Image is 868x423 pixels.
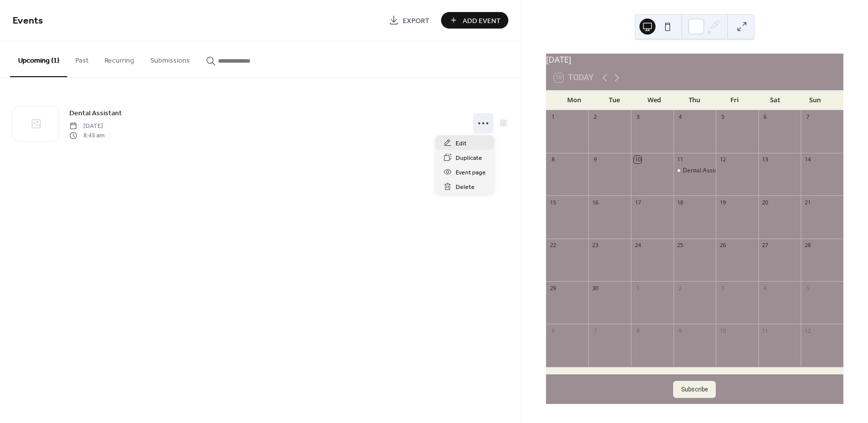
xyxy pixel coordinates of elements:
[804,242,811,249] div: 28
[762,284,769,292] div: 4
[67,41,96,76] button: Past
[677,156,684,163] div: 11
[677,198,684,206] div: 18
[677,242,684,249] div: 25
[441,12,508,29] button: Add Event
[591,327,599,334] div: 7
[594,90,634,110] div: Tue
[762,156,769,163] div: 13
[591,156,599,163] div: 9
[634,284,641,292] div: 1
[142,41,198,76] button: Submissions
[591,198,599,206] div: 16
[13,11,43,31] span: Events
[634,113,641,121] div: 3
[549,327,557,334] div: 6
[549,242,557,249] div: 22
[804,327,811,334] div: 12
[69,107,122,119] a: Dental Assistant
[10,41,67,77] button: Upcoming (1)
[755,90,795,110] div: Sat
[456,138,467,149] span: Edit
[804,156,811,163] div: 14
[69,108,122,119] span: Dental Assistant
[549,198,557,206] div: 15
[456,153,482,163] span: Duplicate
[719,327,726,334] div: 10
[634,198,641,206] div: 17
[719,198,726,206] div: 19
[549,156,557,163] div: 8
[719,156,726,163] div: 12
[719,242,726,249] div: 26
[634,327,641,334] div: 8
[795,90,835,110] div: Sun
[549,113,557,121] div: 1
[762,198,769,206] div: 20
[804,113,811,121] div: 7
[677,327,684,334] div: 9
[634,90,675,110] div: Wed
[715,90,755,110] div: Fri
[762,327,769,334] div: 11
[463,16,501,26] span: Add Event
[804,284,811,292] div: 5
[96,41,142,76] button: Recurring
[456,182,475,192] span: Delete
[674,166,716,175] div: Dental Assistant
[762,113,769,121] div: 6
[762,242,769,249] div: 27
[456,167,486,178] span: Event page
[677,113,684,121] div: 4
[719,113,726,121] div: 5
[634,156,641,163] div: 10
[403,16,429,26] span: Export
[546,54,843,66] div: [DATE]
[549,284,557,292] div: 29
[591,284,599,292] div: 30
[554,90,594,110] div: Mon
[634,242,641,249] div: 24
[719,284,726,292] div: 3
[683,166,728,175] div: Dental Assistant
[69,131,104,140] span: 8:45 am
[381,12,437,29] a: Export
[69,122,104,131] span: [DATE]
[591,242,599,249] div: 23
[804,198,811,206] div: 21
[675,90,715,110] div: Thu
[677,284,684,292] div: 2
[673,381,716,398] button: Subscribe
[591,113,599,121] div: 2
